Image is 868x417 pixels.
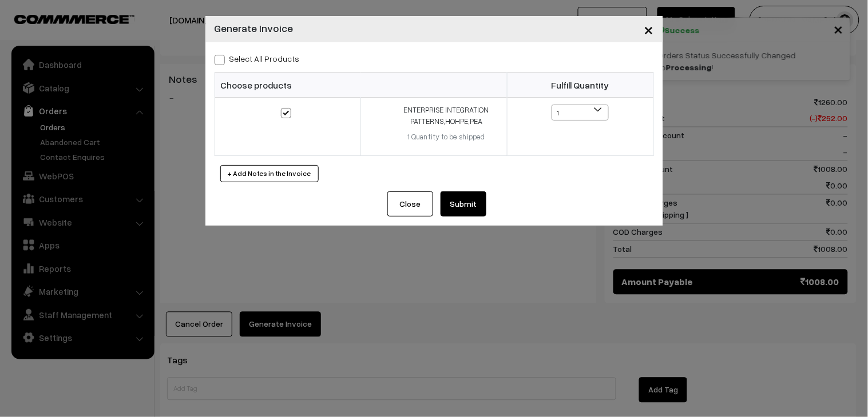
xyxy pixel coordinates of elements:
[552,105,608,121] span: 1
[441,191,486,216] button: Submit
[393,105,500,127] div: ENTERPRISE INTEGRATION PATTERNS,HOHPE,PEA
[215,73,507,98] th: Choose products
[644,18,654,39] span: ×
[215,53,300,65] label: Select all Products
[368,107,375,114] img: 10731728566371-sample1.jpg
[393,131,500,143] div: 1 Quantity to be shipped
[220,165,319,182] button: + Add Notes in the Invoice
[635,11,663,47] button: Close
[387,191,433,216] button: Close
[215,21,294,36] h4: Generate Invoice
[507,73,653,98] th: Fulfill Quantity
[552,105,609,121] span: 1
